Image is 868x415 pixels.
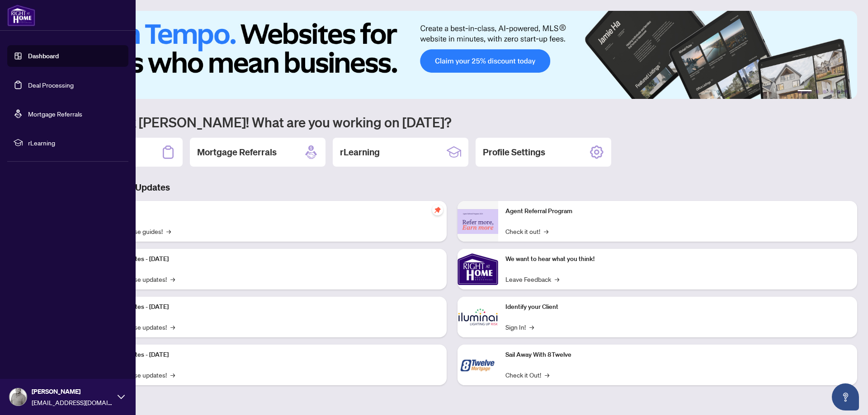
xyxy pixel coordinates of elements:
span: → [166,226,171,236]
p: We want to hear what you think! [505,254,850,264]
span: → [545,370,549,380]
button: 1 [797,90,812,93]
span: → [170,274,175,284]
img: logo [7,5,35,26]
a: Deal Processing [28,81,74,89]
span: [PERSON_NAME] [32,387,113,396]
span: → [544,226,548,236]
p: Platform Updates - [DATE] [95,254,439,264]
p: Agent Referral Program [505,206,850,216]
button: 6 [844,90,848,93]
button: Open asap [832,383,859,410]
span: → [170,370,175,380]
span: [EMAIL_ADDRESS][DOMAIN_NAME] [32,397,113,407]
span: pushpin [432,205,443,215]
span: rLearning [28,138,122,148]
p: Identify your Client [505,302,850,312]
h2: Profile Settings [483,146,545,159]
h2: Mortgage Referrals [197,146,277,159]
button: 4 [830,90,834,93]
a: Mortgage Referrals [28,110,82,118]
span: → [555,274,559,284]
h1: Welcome back [PERSON_NAME]! What are you working on [DATE]? [47,113,857,131]
h2: rLearning [340,146,380,159]
a: Check it Out!→ [505,370,549,380]
button: 3 [823,90,826,93]
a: Dashboard [28,52,59,60]
a: Check it out!→ [505,226,548,236]
p: Platform Updates - [DATE] [95,350,439,360]
img: Sail Away With 8Twelve [458,345,498,385]
p: Platform Updates - [DATE] [95,302,439,312]
span: → [170,322,175,332]
img: Profile Icon [9,388,27,406]
img: Slide 0 [47,11,857,99]
p: Sail Away With 8Twelve [505,350,850,360]
button: 5 [837,90,841,93]
button: 2 [816,90,819,93]
span: → [529,322,534,332]
img: We want to hear what you think! [458,249,498,289]
img: Identify your Client [458,297,498,337]
p: Self-Help [95,206,439,216]
img: Agent Referral Program [458,209,498,234]
a: Leave Feedback→ [505,274,559,284]
a: Sign In!→ [505,322,534,332]
h3: Brokerage & Industry Updates [47,181,857,194]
